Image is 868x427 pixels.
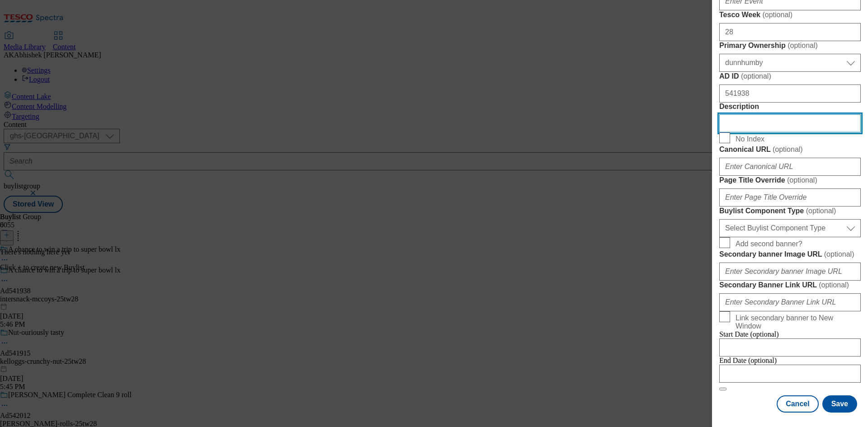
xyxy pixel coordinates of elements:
[773,145,803,153] span: ( optional )
[788,42,818,49] span: ( optional )
[719,357,777,364] span: End Date (optional)
[806,207,836,215] span: ( optional )
[719,365,861,383] input: Enter Date
[719,103,861,111] label: Description
[719,84,861,103] input: Enter AD ID
[824,250,854,258] span: ( optional )
[719,114,861,132] input: Enter Description
[819,281,849,289] span: ( optional )
[719,330,779,338] span: Start Date (optional)
[719,206,861,216] label: Buylist Component Type
[719,176,861,185] label: Page Title Override
[719,72,861,81] label: AD ID
[736,240,802,248] span: Add second banner?
[741,72,771,80] span: ( optional )
[736,135,764,143] span: No Index
[719,10,861,19] label: Tesco Week
[719,250,861,259] label: Secondary banner Image URL
[736,314,857,330] span: Link secondary banner to New Window
[719,338,861,357] input: Enter Date
[719,158,861,176] input: Enter Canonical URL
[787,176,817,184] span: ( optional )
[822,395,857,413] button: Save
[719,293,861,311] input: Enter Secondary Banner Link URL
[719,281,861,290] label: Secondary Banner Link URL
[719,23,861,41] input: Enter Tesco Week
[719,188,861,206] input: Enter Page Title Override
[762,11,793,19] span: ( optional )
[719,263,861,281] input: Enter Secondary banner Image URL
[777,395,818,413] button: Cancel
[719,41,861,50] label: Primary Ownership
[719,145,861,154] label: Canonical URL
